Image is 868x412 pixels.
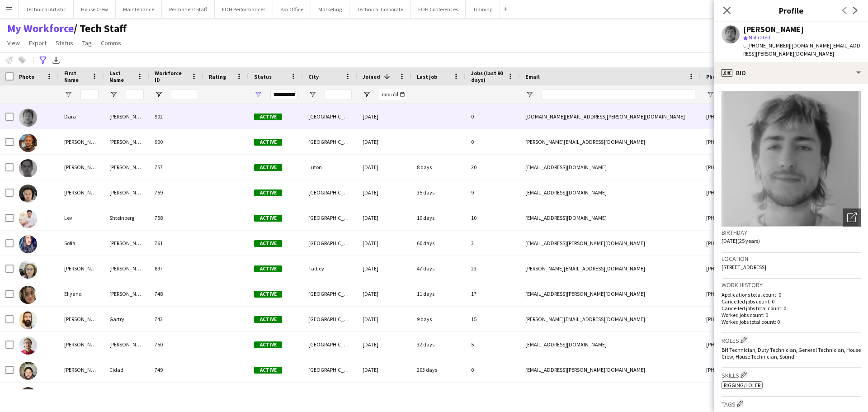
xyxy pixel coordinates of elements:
input: City Filter Input [325,89,352,100]
span: Rigging/LOLER [724,382,760,388]
span: First Name [64,70,88,83]
span: Active [254,367,282,374]
input: Email Filter Input [542,89,695,100]
div: [EMAIL_ADDRESS][PERSON_NAME][DOMAIN_NAME] [520,231,701,256]
div: 0 [466,357,520,382]
span: Tag [82,39,92,47]
app-action-btn: Advanced filters [38,55,48,66]
span: Rating [209,73,226,80]
h3: Tags [722,399,861,408]
div: [DATE] [357,104,411,129]
span: Workforce ID [155,70,187,83]
div: [PERSON_NAME] [59,357,104,382]
img: Sofia Lopes [19,235,37,253]
button: Open Filter Menu [64,90,72,99]
div: 749 [149,357,203,382]
span: Active [254,316,282,323]
div: [DATE] [357,155,411,180]
button: Technical Corporate [349,0,411,18]
input: Workforce ID Filter Input [171,89,198,100]
span: Last Name [109,70,133,83]
span: [STREET_ADDRESS] [722,264,766,270]
div: [GEOGRAPHIC_DATA] [303,180,357,205]
div: [EMAIL_ADDRESS][DOMAIN_NAME] [520,332,701,357]
span: Active [254,265,282,272]
div: [GEOGRAPHIC_DATA] [303,357,357,382]
div: [GEOGRAPHIC_DATA] [303,231,357,256]
div: [PHONE_NUMBER] [701,129,816,154]
h3: Work history [722,281,861,289]
div: 743 [149,307,203,331]
span: Comms [101,39,121,47]
div: [PHONE_NUMBER] [701,155,816,180]
img: Eliyana Evans [19,286,37,304]
span: t. [PHONE_NUMBER] [743,42,790,49]
button: Training [466,0,500,18]
div: [DATE] [357,205,411,230]
span: Status [56,39,73,47]
div: [PERSON_NAME] [59,256,104,281]
div: [PERSON_NAME][EMAIL_ADDRESS][DOMAIN_NAME] [520,307,701,331]
div: [GEOGRAPHIC_DATA] [303,383,357,407]
div: Bio [714,62,868,84]
div: [PERSON_NAME] [59,180,104,205]
div: [PHONE_NUMBER] [701,231,816,256]
span: Active [254,189,282,196]
button: Maintenance [116,0,162,18]
div: 897 [149,256,203,281]
div: 900 [149,129,203,154]
div: [PHONE_NUMBER] [701,256,816,281]
div: 902 [149,104,203,129]
button: House Crew [74,0,116,18]
div: [PERSON_NAME] [104,180,149,205]
div: [PERSON_NAME] [743,25,804,33]
div: [PHONE_NUMBER] [701,307,816,331]
div: [PERSON_NAME] [104,256,149,281]
div: Dara [59,104,104,129]
div: [PHONE_NUMBER] [701,383,816,407]
div: [GEOGRAPHIC_DATA] [303,332,357,357]
div: 32 days [411,332,466,357]
div: [GEOGRAPHIC_DATA] [303,205,357,230]
div: Luton [303,155,357,180]
img: Johnny McCaughan [19,159,37,177]
img: David Dawson [19,336,37,355]
button: Marketing [311,0,349,18]
div: 15 [466,307,520,331]
span: Phone [706,73,722,80]
div: 11 days [411,281,466,306]
div: [DATE] [357,180,411,205]
div: 23 [466,256,520,281]
div: 14 [466,383,520,407]
img: Lev Shteinberg [19,210,37,228]
div: [EMAIL_ADDRESS][PERSON_NAME][DOMAIN_NAME] [520,281,701,306]
h3: Roles [722,335,861,345]
h3: Skills [722,370,861,379]
button: Open Filter Menu [308,90,316,99]
span: Email [525,73,540,80]
img: Riley Zaporozan [19,387,37,405]
div: 5 [466,332,520,357]
div: [PERSON_NAME] [104,155,149,180]
div: 0 [466,129,520,154]
div: 9 [466,180,520,205]
div: [DATE] [357,231,411,256]
span: View [7,39,20,47]
div: [DATE] [357,129,411,154]
div: [DATE] [357,357,411,382]
h3: Location [722,255,861,263]
button: FOH Conferences [411,0,466,18]
div: 17 [466,281,520,306]
span: [DATE] (25 years) [722,237,760,244]
span: Tech Staff [74,22,127,35]
div: [PERSON_NAME][EMAIL_ADDRESS][DOMAIN_NAME] [520,383,701,407]
div: 203 days [411,357,466,382]
div: [PERSON_NAME][EMAIL_ADDRESS][DOMAIN_NAME] [520,129,701,154]
div: [PERSON_NAME] [59,332,104,357]
div: [PERSON_NAME] [59,307,104,331]
span: | [DOMAIN_NAME][EMAIL_ADDRESS][PERSON_NAME][DOMAIN_NAME] [743,42,860,57]
button: Open Filter Menu [155,90,163,99]
div: [PHONE_NUMBER] [701,205,816,230]
button: Open Filter Menu [363,90,371,99]
div: [GEOGRAPHIC_DATA] [303,307,357,331]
